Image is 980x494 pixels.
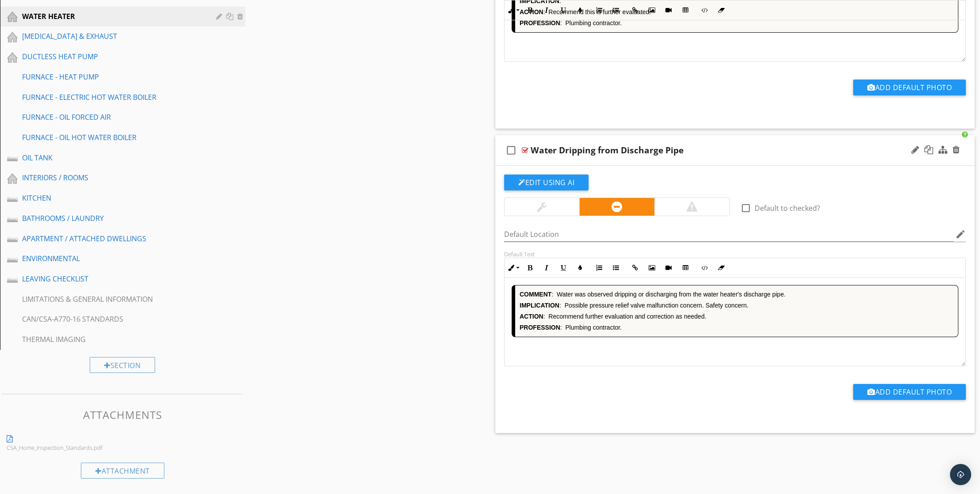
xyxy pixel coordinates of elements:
[22,172,203,183] div: INTERIORS / ROOMS
[521,259,538,276] button: Bold (⌘B)
[22,193,203,203] div: KITCHEN
[538,259,555,276] button: Italic (⌘I)
[7,444,208,451] div: CSA_Home_Inspection_Standards.pdf
[627,2,643,19] button: Insert Link (⌘K)
[520,291,953,298] p: : Water was observed dripping or discharging from the water heater's discharge pipe.
[520,324,560,331] strong: PROFESSION
[713,2,729,19] button: Clear Formatting
[22,274,203,284] div: LEAVING CHECKLIST
[853,384,966,400] button: Add Default Photo
[22,213,203,224] div: BATHROOMS / LAUNDRY
[22,253,203,264] div: ENVIRONMENTAL
[950,464,971,485] div: Open Intercom Messenger
[520,324,953,331] p: : Plumbing contractor.
[22,11,203,22] div: WATER HEATER
[22,51,203,62] div: DUCTLESS HEAT PUMP
[520,291,551,298] strong: COMMENT
[22,334,203,345] div: THERMAL IMAGING
[504,251,966,258] div: Default Text
[520,19,953,27] p: : Plumbing contractor.
[90,357,155,373] div: Section
[572,2,589,19] button: Colors
[520,19,560,27] strong: PROFESSION
[520,313,543,320] strong: ACTION
[608,259,624,276] button: Unordered List
[531,145,684,156] div: Water Dripping from Discharge Pipe
[521,2,538,19] button: Bold (⌘B)
[572,259,589,276] button: Colors
[2,429,245,456] a: CSA_Home_Inspection_Standards.pdf
[520,302,953,309] p: : Possible pressure relief valve malfunction concern. Safety concern.
[555,259,572,276] button: Underline (⌘U)
[608,2,624,19] button: Unordered List
[22,314,203,324] div: CAN/CSA-A770-16 STANDARDS
[555,2,572,19] button: Underline (⌘U)
[643,259,660,276] button: Insert Image (⌘P)
[505,259,521,276] button: Inline Style
[955,229,966,239] i: edit
[504,140,518,161] i: check_box_outline_blank
[591,259,608,276] button: Ordered List
[627,259,643,276] button: Insert Link (⌘K)
[853,80,966,95] button: Add Default Photo
[22,294,203,304] div: LIMITATIONS & GENERAL INFORMATION
[22,31,203,42] div: [MEDICAL_DATA] & EXHAUST
[22,152,203,163] div: OIL TANK
[677,259,694,276] button: Insert Table
[22,132,203,143] div: FURNACE - OIL HOT WATER BOILER
[660,2,677,19] button: Insert Video
[696,2,713,19] button: Code View
[505,2,521,19] button: Inline Style
[520,302,559,309] strong: IMPLICATION
[677,2,694,19] button: Insert Table
[755,204,820,213] label: Default to checked?
[643,2,660,19] button: Insert Image (⌘P)
[696,259,713,276] button: Code View
[504,227,953,242] input: Default Location
[504,175,589,190] button: Edit Using AI
[22,72,203,82] div: FURNACE - HEAT PUMP
[520,313,953,320] p: : Recommend further evaluation and correction as needed.
[591,2,608,19] button: Ordered List
[713,259,729,276] button: Clear Formatting
[81,463,164,479] div: Attachment
[22,112,203,122] div: FURNACE - OIL FORCED AIR
[22,233,203,244] div: APARTMENT / ATTACHED DWELLINGS
[660,259,677,276] button: Insert Video
[22,92,203,103] div: FURNACE - ELECTRIC HOT WATER BOILER
[538,2,555,19] button: Italic (⌘I)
